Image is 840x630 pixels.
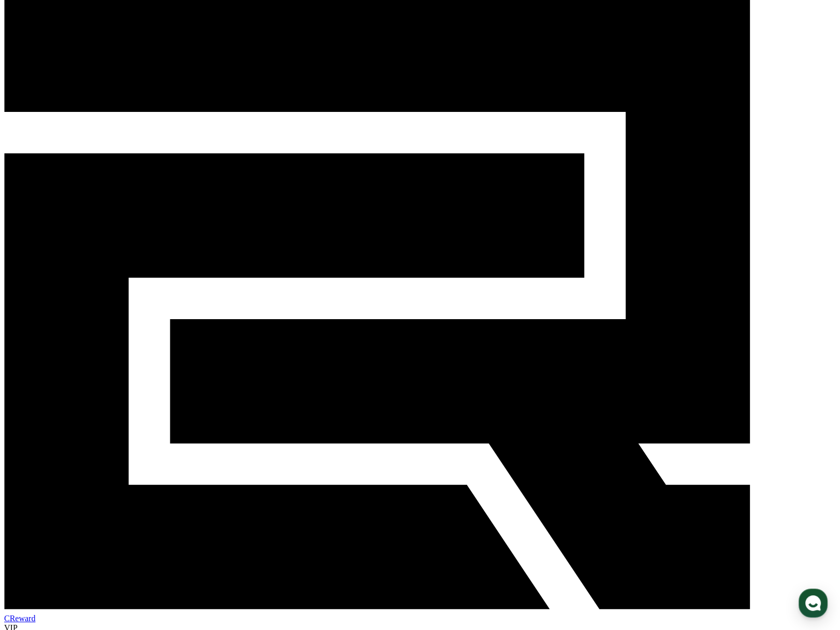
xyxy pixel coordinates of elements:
span: 설정 [160,344,172,352]
a: 설정 [134,328,199,354]
a: CReward [4,605,836,623]
span: CReward [4,614,35,623]
span: 홈 [33,344,39,352]
a: 대화 [68,328,134,354]
span: 대화 [95,345,107,353]
a: 홈 [3,328,68,354]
